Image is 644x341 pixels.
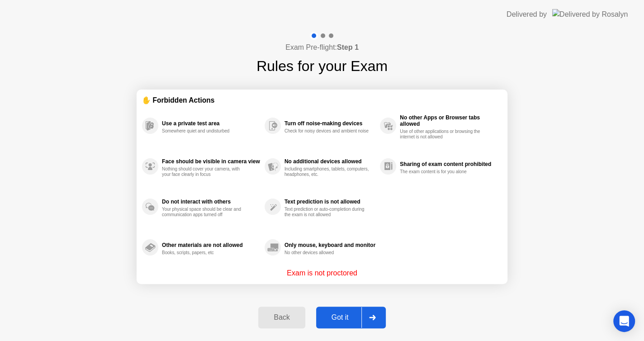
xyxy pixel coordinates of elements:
div: Check for noisy devices and ambient noise [284,128,370,134]
div: Books, scripts, papers, etc [162,250,247,256]
h1: Rules for your Exam [256,55,388,77]
div: Use of other applications or browsing the internet is not allowed [400,129,485,140]
b: Step 1 [337,43,359,51]
div: Your physical space should be clear and communication apps turned off [162,207,247,218]
p: Exam is not proctored [287,268,357,279]
div: Text prediction is not allowed [284,199,375,205]
div: Turn off noise-making devices [284,120,375,127]
div: Somewhere quiet and undisturbed [162,128,247,134]
div: Including smartphones, tablets, computers, headphones, etc. [284,166,370,177]
div: Face should be visible in camera view [162,158,260,165]
button: Got it [316,307,386,328]
div: Back [261,313,302,322]
div: Do not interact with others [162,199,260,205]
div: No additional devices allowed [284,158,375,165]
div: Use a private test area [162,120,260,127]
div: Open Intercom Messenger [613,310,635,332]
div: The exam content is for you alone [400,169,485,175]
button: Back [258,307,305,328]
div: ✋ Forbidden Actions [142,95,502,105]
div: Sharing of exam content prohibited [400,161,497,167]
div: Got it [319,313,361,322]
div: Nothing should cover your camera, with your face clearly in focus [162,166,247,177]
h4: Exam Pre-flight: [285,42,359,53]
div: Other materials are not allowed [162,242,260,248]
div: No other devices allowed [284,250,370,256]
img: Delivered by Rosalyn [552,9,628,19]
div: Text prediction or auto-completion during the exam is not allowed [284,207,370,218]
div: Delivered by [507,9,547,20]
div: No other Apps or Browser tabs allowed [400,114,497,127]
div: Only mouse, keyboard and monitor [284,242,375,248]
